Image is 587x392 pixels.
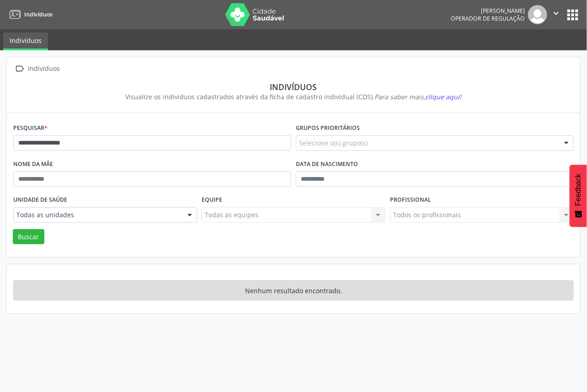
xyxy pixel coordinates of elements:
[13,157,53,172] label: Nome da mãe
[202,193,222,207] label: Equipe
[375,92,462,101] i: Para saber mais,
[296,157,358,172] label: Data de nascimento
[13,229,44,245] button: Buscar
[574,174,582,206] span: Feedback
[13,193,67,207] label: Unidade de saúde
[565,7,581,23] button: apps
[299,138,368,148] span: Selecione o(s) grupo(s)
[547,5,565,24] button: 
[426,92,462,101] span: clique aqui!
[24,11,53,18] span: Indivíduos
[570,165,587,227] button: Feedback - Mostrar pesquisa
[6,7,53,22] a: Indivíduos
[451,15,525,22] span: Operador de regulação
[390,193,431,207] label: Profissional
[13,62,27,75] i: 
[27,62,62,75] div: Indivíduos
[3,32,48,50] a: Indivíduos
[451,7,525,15] div: [PERSON_NAME]
[551,8,561,18] i: 
[528,5,547,24] img: img
[13,280,574,301] div: Nenhum resultado encontrado.
[16,210,178,220] span: Todas as unidades
[296,121,360,135] label: Grupos prioritários
[20,82,567,92] div: Indivíduos
[20,92,567,102] div: Visualize os indivíduos cadastrados através da ficha de cadastro individual (CDS).
[13,62,62,75] a:  Indivíduos
[13,121,48,135] label: Pesquisar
